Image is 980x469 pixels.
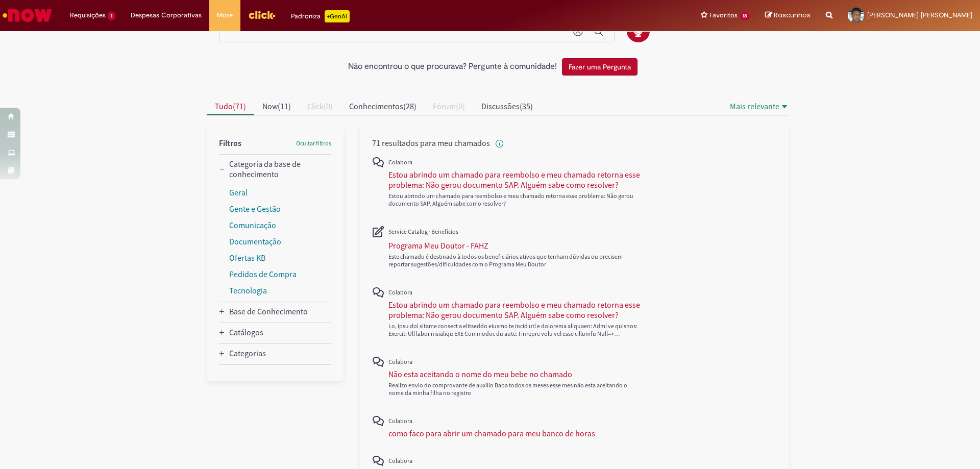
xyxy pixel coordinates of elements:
h2: Não encontrou o que procurava? Pergunte à comunidade! [348,62,557,71]
span: Requisições [70,10,106,20]
button: Fazer uma Pergunta [562,58,638,76]
span: Despesas Corporativas [131,10,202,20]
img: click_logo_yellow_360x200.png [248,7,276,22]
a: Rascunhos [765,11,811,20]
span: Favoritos [709,10,738,20]
span: More [217,10,233,20]
p: +GenAi [325,10,350,22]
img: ServiceNow [1,5,54,26]
span: Rascunhos [774,10,811,20]
div: Padroniza [291,10,350,22]
span: 1 [108,12,115,20]
span: 18 [740,12,750,20]
span: [PERSON_NAME] [PERSON_NAME] [867,11,972,19]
